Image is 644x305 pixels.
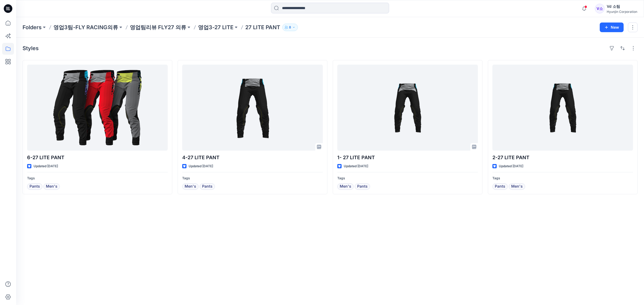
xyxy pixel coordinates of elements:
[340,183,351,190] span: Men's
[23,45,39,51] h4: Styles
[202,183,213,190] span: Pants
[289,24,291,30] p: 8
[245,24,280,31] p: 27 LITE PANT
[27,65,168,151] a: 6-27 LITE PANT
[357,183,368,190] span: Pants
[130,24,186,31] a: 영업팀리뷰 FLY27 의류
[495,183,505,190] span: Pants
[27,176,168,181] p: Tags
[185,183,196,190] span: Men's
[492,154,633,161] p: 2-27 LITE PANT
[46,183,57,190] span: Men's
[511,183,523,190] span: Men's
[189,163,213,169] p: Updated [DATE]
[182,176,323,181] p: Tags
[595,4,605,13] div: V소
[53,24,118,31] a: 영업3팀-FLY RACING의류
[607,10,637,14] div: Hyunjin Corporation
[30,183,40,190] span: Pants
[27,154,168,161] p: 6-27 LITE PANT
[344,163,368,169] p: Updated [DATE]
[182,154,323,161] p: 4-27 LITE PANT
[607,3,637,10] div: Vd 소팀
[182,65,323,151] a: 4-27 LITE PANT
[337,154,478,161] p: 1- 27 LITE PANT
[337,65,478,151] a: 1- 27 LITE PANT
[492,176,633,181] p: Tags
[34,163,58,169] p: Updated [DATE]
[600,23,624,32] button: New
[337,176,478,181] p: Tags
[499,163,523,169] p: Updated [DATE]
[282,24,298,31] button: 8
[492,65,633,151] a: 2-27 LITE PANT
[23,24,42,31] a: Folders
[198,24,233,31] a: 영업3-27 LITE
